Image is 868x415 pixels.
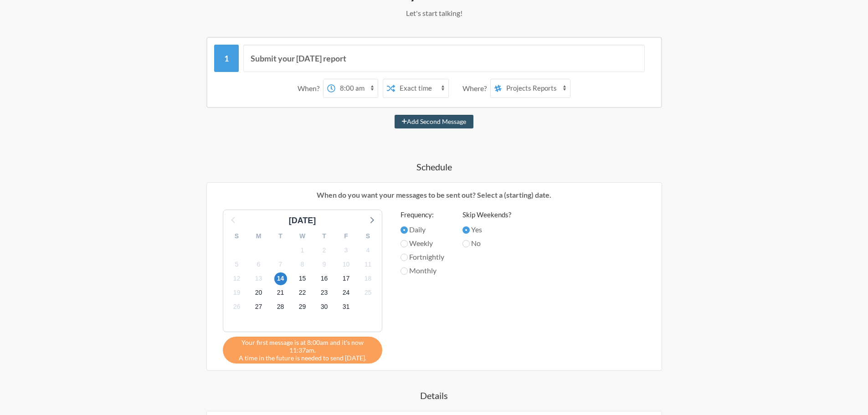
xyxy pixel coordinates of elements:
[231,272,243,285] span: Wednesday, November 12, 2025
[252,301,265,313] span: Thursday, November 27, 2025
[170,160,699,173] h4: Schedule
[274,258,287,271] span: Friday, November 7, 2025
[318,272,331,285] span: Sunday, November 16, 2025
[357,229,379,243] div: S
[362,244,375,256] span: Tuesday, November 4, 2025
[231,258,243,271] span: Wednesday, November 5, 2025
[401,224,444,235] label: Daily
[401,210,444,220] label: Frequency:
[274,287,287,299] span: Friday, November 21, 2025
[243,45,645,72] input: Message
[231,301,243,313] span: Wednesday, November 26, 2025
[292,229,313,243] div: W
[340,301,353,313] span: Monday, December 1, 2025
[313,229,335,243] div: T
[252,258,265,271] span: Thursday, November 6, 2025
[401,254,408,261] input: Fortnightly
[285,215,320,227] div: [DATE]
[318,244,331,256] span: Sunday, November 2, 2025
[274,301,287,313] span: Friday, November 28, 2025
[296,258,309,271] span: Saturday, November 8, 2025
[248,229,270,243] div: M
[296,272,309,285] span: Saturday, November 15, 2025
[298,79,323,98] div: When?
[401,240,408,247] input: Weekly
[340,287,353,299] span: Monday, November 24, 2025
[170,8,699,19] p: Let's start talking!
[462,224,511,235] label: Yes
[318,301,331,313] span: Sunday, November 30, 2025
[462,226,470,234] input: Yes
[362,258,375,271] span: Tuesday, November 11, 2025
[296,244,309,256] span: Saturday, November 1, 2025
[274,272,287,285] span: Friday, November 14, 2025
[252,287,265,299] span: Thursday, November 20, 2025
[226,229,248,243] div: S
[462,240,470,247] input: No
[214,190,655,200] p: When do you want your messages to be sent out? Select a (starting) date.
[401,238,444,249] label: Weekly
[401,226,408,234] input: Daily
[318,258,331,271] span: Sunday, November 9, 2025
[270,229,292,243] div: T
[340,244,353,256] span: Monday, November 3, 2025
[223,337,382,364] div: A time in the future is needed to send [DATE].
[462,210,511,220] label: Skip Weekends?
[401,267,408,275] input: Monthly
[462,79,490,98] div: Where?
[230,338,375,354] span: Your first message is at 8:00am and it's now 11:37am.
[401,265,444,276] label: Monthly
[362,287,375,299] span: Tuesday, November 25, 2025
[252,272,265,285] span: Thursday, November 13, 2025
[340,272,353,285] span: Monday, November 17, 2025
[395,115,473,128] button: Add Second Message
[335,229,357,243] div: F
[318,287,331,299] span: Sunday, November 23, 2025
[401,251,444,262] label: Fortnightly
[170,389,699,402] h4: Details
[296,301,309,313] span: Saturday, November 29, 2025
[462,238,511,249] label: No
[340,258,353,271] span: Monday, November 10, 2025
[362,272,375,285] span: Tuesday, November 18, 2025
[296,287,309,299] span: Saturday, November 22, 2025
[231,287,243,299] span: Wednesday, November 19, 2025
